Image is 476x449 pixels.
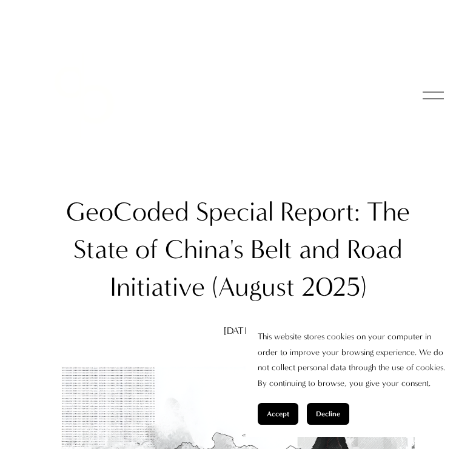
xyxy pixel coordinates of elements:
div: and [299,231,340,269]
span: Decline [316,410,340,418]
div: The [367,194,410,231]
div: 2025) [301,269,367,307]
div: China's [165,231,244,269]
div: Initiative [110,269,205,307]
div: GeoCoded [66,194,189,231]
div: Report: [280,194,360,231]
div: Road [347,231,403,269]
p: This website stores cookies on your computer in order to improve your browsing experience. We do ... [258,329,452,391]
div: (August [212,269,295,307]
button: Accept [258,403,298,425]
div: Belt [250,231,292,269]
section: Cookie banner [246,317,464,437]
span: Accept [267,410,289,418]
div: of [135,231,158,269]
div: State [73,231,129,269]
span: [DATE] [224,325,252,336]
div: Special [196,194,273,231]
img: Christopher Sanchez &amp; Co. [28,39,140,151]
button: Decline [307,403,349,425]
